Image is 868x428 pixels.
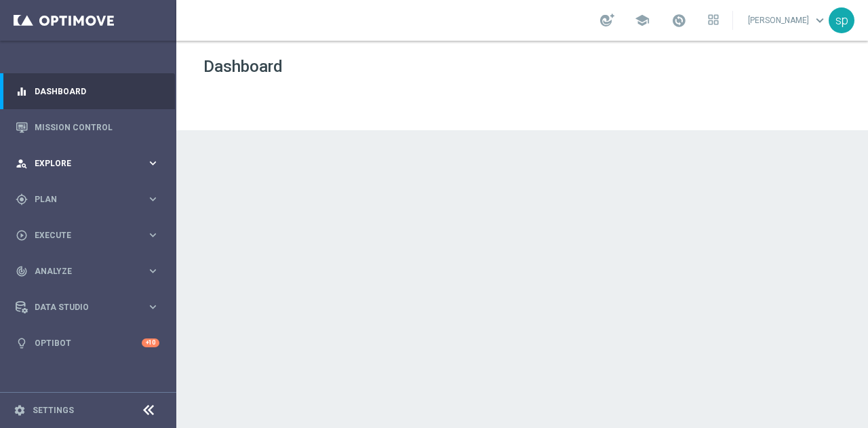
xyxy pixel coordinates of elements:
div: Mission Control [16,109,159,145]
i: settings [14,404,26,416]
i: track_changes [16,265,28,277]
div: Data Studio [16,301,146,313]
span: Execute [35,231,146,239]
a: Settings [33,406,74,414]
i: keyboard_arrow_right [146,157,159,170]
a: Mission Control [35,109,159,145]
div: Optibot [16,325,159,361]
button: lightbulb Optibot +10 [15,338,160,349]
div: sp [829,7,854,33]
span: Explore [35,159,146,168]
button: person_search Explore keyboard_arrow_right [15,158,160,169]
button: gps_fixed Plan keyboard_arrow_right [15,194,160,205]
div: +10 [142,338,159,347]
button: Mission Control [15,122,160,133]
button: equalizer Dashboard [15,86,160,97]
div: Plan [16,193,146,206]
i: keyboard_arrow_right [146,193,159,206]
div: Execute [16,229,146,241]
a: Optibot [35,325,142,361]
span: Data Studio [35,303,146,311]
i: lightbulb [16,337,28,349]
i: keyboard_arrow_right [146,300,159,313]
button: Data Studio keyboard_arrow_right [15,302,160,313]
i: gps_fixed [16,193,28,206]
button: track_changes Analyze keyboard_arrow_right [15,266,160,277]
i: keyboard_arrow_right [146,229,159,241]
span: Analyze [35,267,146,275]
div: Dashboard [16,73,159,109]
i: equalizer [16,85,28,98]
span: keyboard_arrow_down [812,13,827,28]
a: [PERSON_NAME]keyboard_arrow_down [747,10,829,31]
i: keyboard_arrow_right [146,265,159,277]
button: play_circle_outline Execute keyboard_arrow_right [15,230,160,241]
span: school [635,13,650,28]
a: Dashboard [35,73,159,109]
div: Explore [16,157,146,170]
span: Plan [35,195,146,203]
div: Analyze [16,265,146,277]
i: play_circle_outline [16,229,28,241]
i: person_search [16,157,28,170]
